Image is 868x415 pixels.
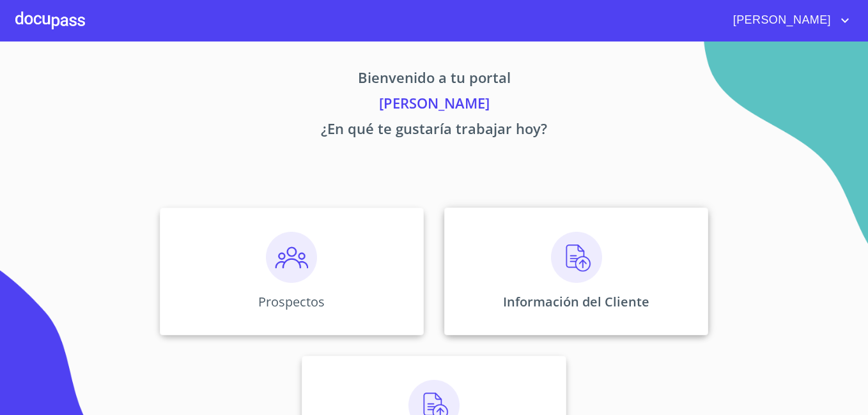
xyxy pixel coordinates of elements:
p: ¿En qué te gustaría trabajar hoy? [40,118,828,144]
img: carga.png [551,232,602,283]
p: Bienvenido a tu portal [40,67,828,93]
span: [PERSON_NAME] [724,10,837,31]
button: account of current user [724,10,853,31]
p: [PERSON_NAME] [40,93,828,118]
p: Prospectos [258,293,325,310]
img: prospectos.png [266,232,317,283]
p: Información del Cliente [503,293,649,310]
